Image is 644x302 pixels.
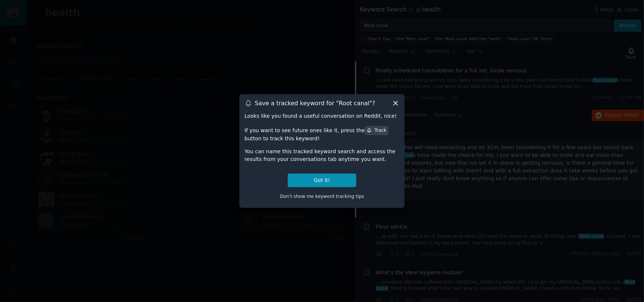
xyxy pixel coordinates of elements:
[280,194,364,199] span: Don't show me keyword tracking tips
[367,127,386,134] div: Track
[245,112,399,120] div: Looks like you found a useful conversation on Reddit, nice!
[245,148,399,163] div: You can name this tracked keyword search and access the results from your conversations tab anyti...
[255,99,375,107] h3: Save a tracked keyword for " Root canal "?
[288,174,356,187] button: Got it!
[245,125,399,142] div: If you want to see future ones like it, press the button to track this keyword!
